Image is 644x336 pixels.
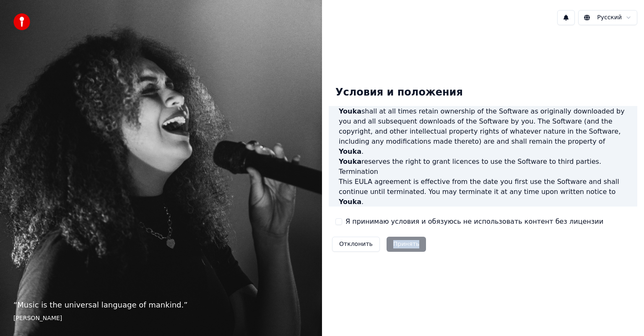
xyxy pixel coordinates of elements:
[339,198,361,206] span: Youka
[339,157,627,167] p: reserves the right to grant licences to use the Software to third parties.
[329,79,470,106] div: Условия и положения
[345,217,603,227] label: Я принимаю условия и обязуюсь не использовать контент без лицензии
[13,299,309,311] p: “ Music is the universal language of mankind. ”
[339,107,361,115] span: Youka
[339,167,627,177] h3: Termination
[13,314,309,323] footer: [PERSON_NAME]
[13,13,30,30] img: youka
[339,147,361,155] span: Youka
[332,237,380,252] button: Отклонить
[339,106,627,157] p: shall at all times retain ownership of the Software as originally downloaded by you and all subse...
[339,158,361,165] span: Youka
[339,177,627,207] p: This EULA agreement is effective from the date you first use the Software and shall continue unti...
